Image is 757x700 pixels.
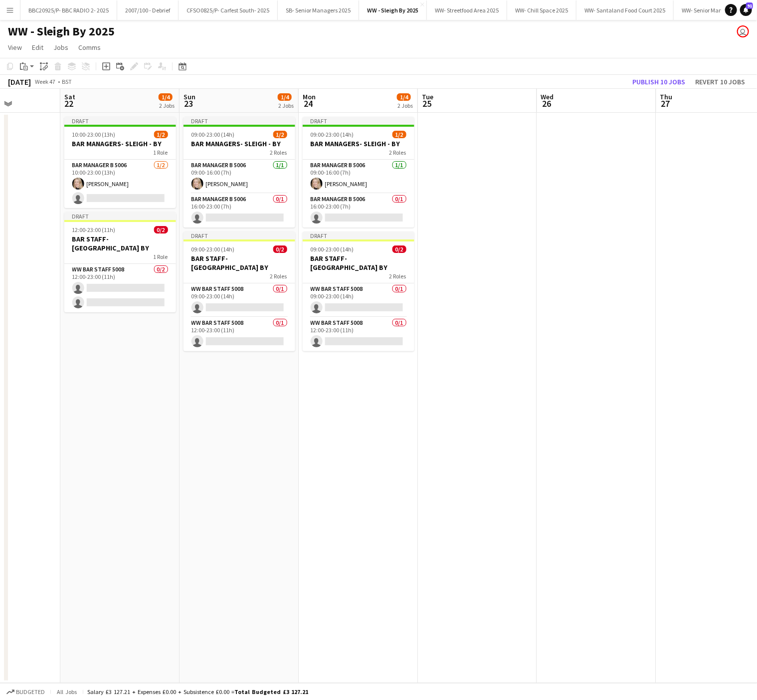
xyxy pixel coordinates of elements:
[303,92,316,101] span: Mon
[303,254,414,272] h3: BAR STAFF- [GEOGRAPHIC_DATA] BY
[278,0,359,20] button: SB- Senior Managers 2025
[64,234,176,252] h3: BAR STAFF- [GEOGRAPHIC_DATA] BY
[278,102,294,109] div: 2 Jobs
[8,43,22,52] span: View
[64,117,176,125] div: Draft
[303,317,414,351] app-card-role: WW Bar Staff 50080/112:00-23:00 (11h)
[234,688,308,696] span: Total Budgeted £3 127.21
[397,93,411,101] span: 1/4
[184,194,295,228] app-card-role: Bar Manager B 50060/116:00-23:00 (7h)
[311,245,354,253] span: 09:00-23:00 (14h)
[191,131,235,138] span: 09:00-23:00 (14h)
[270,149,287,156] span: 2 Roles
[184,117,295,125] div: Draft
[301,98,316,109] span: 24
[5,687,46,698] button: Budgeted
[273,245,287,253] span: 0/2
[179,0,278,20] button: CFSO0825/P- Carfest South- 2025
[278,93,292,101] span: 1/4
[87,688,308,696] div: Salary £3 127.21 + Expenses £0.00 + Subsistence £0.00 =
[72,226,116,233] span: 12:00-23:00 (11h)
[303,117,414,228] app-job-card: Draft09:00-23:00 (14h)1/2BAR MANAGERS- SLEIGH - BY2 RolesBar Manager B 50061/109:00-16:00 (7h)[PE...
[303,160,414,194] app-card-role: Bar Manager B 50061/109:00-16:00 (7h)[PERSON_NAME]
[8,77,31,87] div: [DATE]
[507,0,576,20] button: WW- Chill Space 2025
[184,139,295,148] h3: BAR MANAGERS- SLEIGH - BY
[64,212,176,312] app-job-card: Draft12:00-23:00 (11h)0/2BAR STAFF- [GEOGRAPHIC_DATA] BY1 RoleWW Bar Staff 50080/212:00-23:00 (11h)
[389,149,406,156] span: 2 Roles
[182,98,195,109] span: 23
[62,78,72,85] div: BST
[422,92,433,101] span: Tue
[691,75,749,88] button: Revert 10 jobs
[191,245,235,253] span: 09:00-23:00 (14h)
[72,131,116,138] span: 10:00-23:00 (13h)
[389,272,406,280] span: 2 Roles
[576,0,674,20] button: WW- Santaland Food Court 2025
[64,139,176,148] h3: BAR MANAGERS- SLEIGH - BY
[154,253,168,260] span: 1 Role
[63,98,75,109] span: 22
[270,272,287,280] span: 2 Roles
[154,149,168,156] span: 1 Role
[392,245,406,253] span: 0/2
[273,131,287,138] span: 1/2
[659,98,673,109] span: 27
[78,43,101,52] span: Comms
[55,688,79,696] span: All jobs
[64,160,176,208] app-card-role: Bar Manager B 50061/210:00-23:00 (13h)[PERSON_NAME]
[154,131,168,138] span: 1/2
[64,264,176,312] app-card-role: WW Bar Staff 50080/212:00-23:00 (11h)
[159,93,173,101] span: 1/4
[303,232,414,239] div: Draft
[64,212,176,220] div: Draft
[303,194,414,228] app-card-role: Bar Manager B 50060/116:00-23:00 (7h)
[28,41,47,54] a: Edit
[184,254,295,272] h3: BAR STAFF- [GEOGRAPHIC_DATA] BY
[303,139,414,148] h3: BAR MANAGERS- SLEIGH - BY
[740,4,752,16] a: 91
[541,92,554,101] span: Wed
[49,41,72,54] a: Jobs
[184,117,295,228] app-job-card: Draft09:00-23:00 (14h)1/2BAR MANAGERS- SLEIGH - BY2 RolesBar Manager B 50061/109:00-16:00 (7h)[PE...
[64,92,75,101] span: Sat
[184,92,195,101] span: Sun
[420,98,433,109] span: 25
[628,75,689,88] button: Publish 10 jobs
[303,232,414,351] app-job-card: Draft09:00-23:00 (14h)0/2BAR STAFF- [GEOGRAPHIC_DATA] BY2 RolesWW Bar Staff 50080/109:00-23:00 (1...
[359,0,427,20] button: WW - Sleigh By 2025
[53,43,68,52] span: Jobs
[184,232,295,239] div: Draft
[64,117,176,208] app-job-card: Draft10:00-23:00 (13h)1/2BAR MANAGERS- SLEIGH - BY1 RoleBar Manager B 50061/210:00-23:00 (13h)[PE...
[8,24,115,39] h1: WW - Sleigh By 2025
[74,41,105,54] a: Comms
[660,92,673,101] span: Thu
[427,0,507,20] button: WW- Streetfood Area 2025
[33,78,58,85] span: Week 47
[4,41,26,54] a: View
[184,317,295,351] app-card-role: WW Bar Staff 50080/112:00-23:00 (11h)
[32,43,43,52] span: Edit
[737,25,749,37] app-user-avatar: Suzanne Edwards
[303,117,414,125] div: Draft
[184,283,295,317] app-card-role: WW Bar Staff 50080/109:00-23:00 (14h)
[117,0,179,20] button: 2007/100 - Debrief
[184,160,295,194] app-card-role: Bar Manager B 50061/109:00-16:00 (7h)[PERSON_NAME]
[397,102,413,109] div: 2 Jobs
[184,232,295,351] app-job-card: Draft09:00-23:00 (14h)0/2BAR STAFF- [GEOGRAPHIC_DATA] BY2 RolesWW Bar Staff 50080/109:00-23:00 (1...
[154,226,168,233] span: 0/2
[16,689,45,696] span: Budgeted
[392,131,406,138] span: 1/2
[20,0,117,20] button: BBC20925/P- BBC RADIO 2- 2025
[303,283,414,317] app-card-role: WW Bar Staff 50080/109:00-23:00 (14h)
[746,2,753,9] span: 91
[540,98,554,109] span: 26
[311,131,354,138] span: 09:00-23:00 (14h)
[159,102,175,109] div: 2 Jobs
